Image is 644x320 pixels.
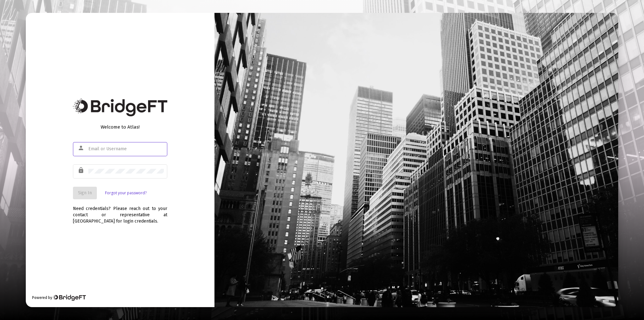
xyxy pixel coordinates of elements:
[78,144,85,152] mat-icon: person
[73,98,167,116] img: Bridge Financial Technology Logo
[73,187,97,199] button: Sign In
[53,295,86,301] img: Bridge Financial Technology Logo
[32,295,86,301] div: Powered by
[78,190,92,196] span: Sign In
[105,190,147,196] a: Forgot your password?
[73,124,167,130] div: Welcome to Atlas!
[73,199,167,224] div: Need credentials? Please reach out to your contact or representative at [GEOGRAPHIC_DATA] for log...
[88,146,164,152] input: Email or Username
[78,167,85,174] mat-icon: lock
